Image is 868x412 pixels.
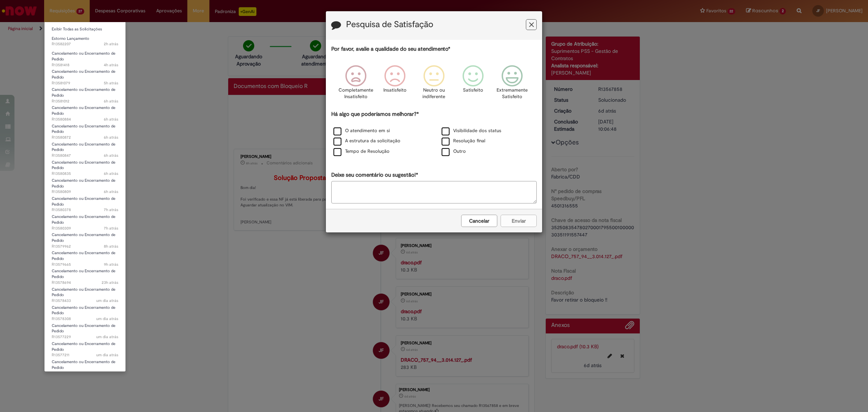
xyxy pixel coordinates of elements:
[442,138,485,144] label: Resolução final
[104,41,118,47] time: 30/09/2025 15:10:56
[44,35,125,48] a: Aberto R13582207 : Estorno Lançamento
[104,117,118,122] time: 30/09/2025 11:27:57
[52,189,118,195] span: R13580809
[96,316,118,321] span: um dia atrás
[421,87,447,100] p: Neutro ou indiferente
[96,316,118,321] time: 29/09/2025 16:49:13
[104,98,118,104] span: 6h atrás
[442,148,466,155] label: Outro
[44,177,125,192] a: Aberto R13580809 : Cancelamento ou Encerramento de Pedido
[96,370,118,376] time: 29/09/2025 14:19:17
[455,60,492,109] div: Satisfeito
[52,316,118,322] span: R13578308
[104,153,118,158] span: 6h atrás
[52,69,115,80] span: Cancelamento ou Encerramento de Pedido
[44,104,125,119] a: Aberto R13580884 : Cancelamento ou Encerramento de Pedido
[44,68,125,83] a: Aberto R13581079 : Cancelamento ou Encerramento de Pedido
[52,123,115,135] span: Cancelamento ou Encerramento de Pedido
[104,262,118,267] time: 30/09/2025 08:17:45
[104,226,118,231] time: 30/09/2025 10:05:26
[44,267,125,283] a: Aberto R13578694 : Cancelamento ou Encerramento de Pedido
[52,280,118,286] span: R13578694
[44,86,125,101] a: Aberto R13581012 : Cancelamento ou Encerramento de Pedido
[104,117,118,122] span: 6h atrás
[96,334,118,340] span: um dia atrás
[463,87,483,94] p: Satisfeito
[346,20,433,29] label: Pesquisa de Satisfação
[96,298,118,303] span: um dia atrás
[96,298,118,303] time: 29/09/2025 17:04:35
[52,117,118,122] span: R13580884
[104,207,118,213] time: 30/09/2025 10:12:26
[52,359,115,370] span: Cancelamento ou Encerramento de Pedido
[52,334,118,340] span: R13577229
[52,298,118,304] span: R13578433
[44,358,125,374] a: Aberto R13577193 : Cancelamento ou Encerramento de Pedido
[104,244,118,249] time: 30/09/2025 09:09:42
[52,160,115,171] span: Cancelamento ou Encerramento de Pedido
[339,87,373,100] p: Completamente Insatisfeito
[104,244,118,249] span: 8h atrás
[497,87,528,100] p: Extremamente Satisfeito
[52,323,115,334] span: Cancelamento ou Encerramento de Pedido
[442,127,501,134] label: Visibilidade dos status
[52,250,115,261] span: Cancelamento ou Encerramento de Pedido
[104,189,118,194] span: 6h atrás
[52,207,118,213] span: R13580378
[104,207,118,213] span: 7h atrás
[494,60,531,109] div: Extremamente Satisfeito
[44,140,125,156] a: Aberto R13580847 : Cancelamento ou Encerramento de Pedido
[52,41,118,47] span: R13582207
[104,98,118,104] time: 30/09/2025 11:44:09
[44,286,125,301] a: Aberto R13578433 : Cancelamento ou Encerramento de Pedido
[102,280,118,285] span: 23h atrás
[104,62,118,68] span: 4h atrás
[52,135,118,140] span: R13580872
[96,334,118,340] time: 29/09/2025 14:24:21
[52,142,115,153] span: Cancelamento ou Encerramento de Pedido
[461,215,497,227] button: Cancelar
[44,195,125,210] a: Aberto R13580378 : Cancelamento ou Encerramento de Pedido
[52,36,89,41] span: Estorno Lançamento
[96,352,118,358] span: um dia atrás
[44,340,125,356] a: Aberto R13577211 : Cancelamento ou Encerramento de Pedido
[44,304,125,319] a: Aberto R13578308 : Cancelamento ou Encerramento de Pedido
[104,135,118,140] time: 30/09/2025 11:26:23
[104,226,118,231] span: 7h atrás
[333,148,390,155] label: Tempo de Resolução
[331,110,537,157] div: Há algo que poderíamos melhorar?*
[376,60,413,109] div: Insatisfeito
[331,45,450,53] label: Por favor, avalie a qualidade do seu atendimento*
[52,80,118,86] span: R13581079
[104,80,118,86] time: 30/09/2025 11:54:42
[52,232,115,243] span: Cancelamento ou Encerramento de Pedido
[96,352,118,358] time: 29/09/2025 14:22:22
[52,98,118,104] span: R13581012
[52,178,115,189] span: Cancelamento ou Encerramento de Pedido
[52,287,115,298] span: Cancelamento ou Encerramento de Pedido
[52,244,118,249] span: R13579962
[52,214,115,225] span: Cancelamento ou Encerramento de Pedido
[52,196,115,207] span: Cancelamento ou Encerramento de Pedido
[44,322,125,337] a: Aberto R13577229 : Cancelamento ou Encerramento de Pedido
[416,60,452,109] div: Neutro ou indiferente
[52,268,115,279] span: Cancelamento ou Encerramento de Pedido
[333,127,390,134] label: O atendimento em si
[104,153,118,158] time: 30/09/2025 11:22:16
[104,62,118,68] time: 30/09/2025 13:16:14
[44,22,126,372] ul: Requisições
[44,159,125,174] a: Aberto R13580835 : Cancelamento ou Encerramento de Pedido
[52,226,118,231] span: R13580309
[331,171,418,179] label: Deixe seu comentário ou sugestão!*
[52,262,118,268] span: R13579665
[44,122,125,138] a: Aberto R13580872 : Cancelamento ou Encerramento de Pedido
[44,249,125,265] a: Aberto R13579665 : Cancelamento ou Encerramento de Pedido
[52,341,115,352] span: Cancelamento ou Encerramento de Pedido
[104,171,118,176] time: 30/09/2025 11:20:46
[44,231,125,247] a: Aberto R13579962 : Cancelamento ou Encerramento de Pedido
[52,62,118,68] span: R13581418
[104,80,118,86] span: 5h atrás
[52,305,115,316] span: Cancelamento ou Encerramento de Pedido
[52,171,118,177] span: R13580835
[333,138,400,144] label: A estrutura da solicitação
